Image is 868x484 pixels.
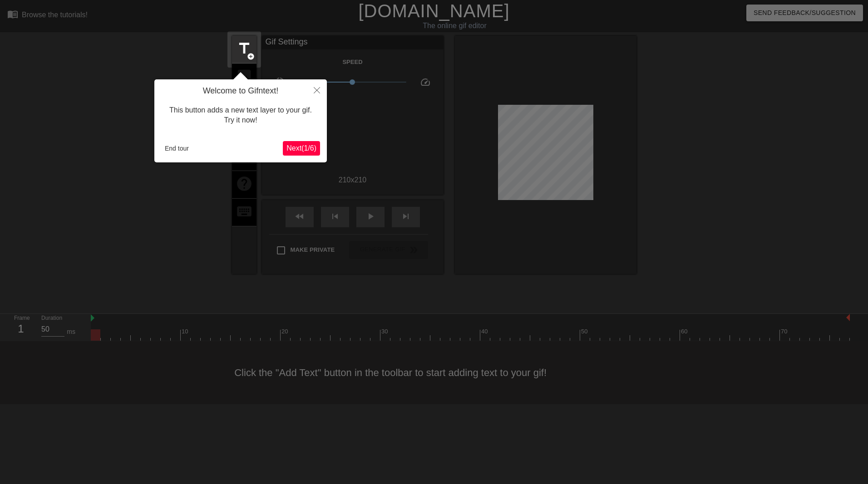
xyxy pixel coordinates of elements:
button: End tour [161,142,192,155]
div: This button adds a new text layer to your gif. Try it now! [161,96,320,135]
h4: Welcome to Gifntext! [161,86,320,96]
button: Next [283,141,320,156]
span: Next ( 1 / 6 ) [286,144,316,152]
button: Close [307,79,327,100]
